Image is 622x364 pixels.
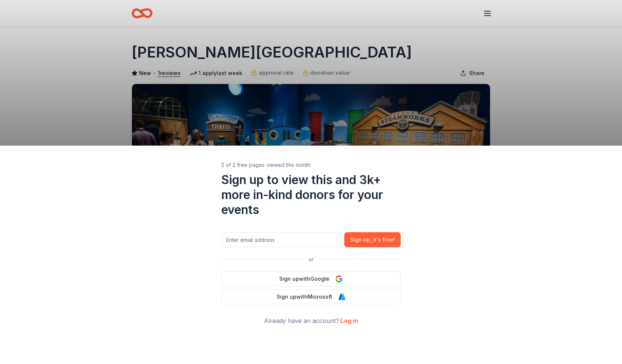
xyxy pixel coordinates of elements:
[221,161,401,169] div: 2 of 2 free pages viewed this month
[305,255,317,264] span: or
[344,232,401,247] button: Sign up, it's free!
[341,317,358,324] a: Log in
[335,275,343,283] img: Google Logo
[264,317,339,324] span: Already have an account?
[221,271,401,286] button: Sign upwithGoogle
[221,172,401,217] div: Sign up to view this and 3k+ more in-kind donors for your events
[370,235,395,244] span: , it ' s free!
[221,289,401,304] button: Sign upwithMicrosoft
[221,232,341,247] input: Enter email address
[338,293,346,301] img: Microsoft Logo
